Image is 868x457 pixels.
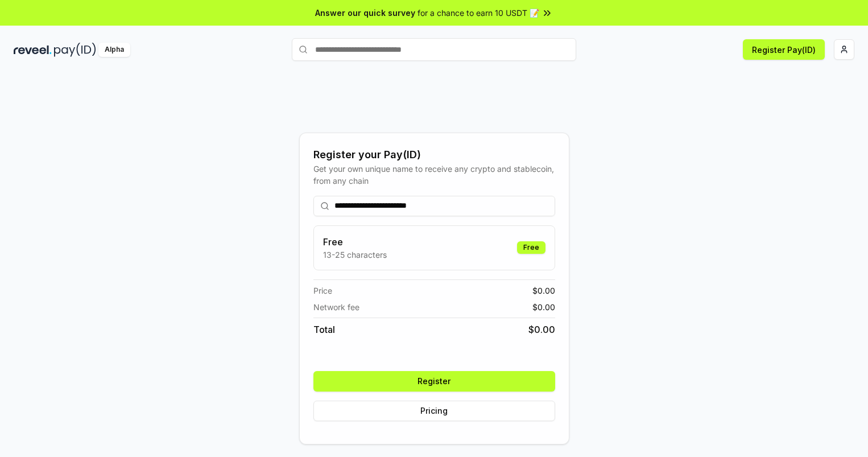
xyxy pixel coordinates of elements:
[743,39,825,60] button: Register Pay(ID)
[14,43,52,57] img: reveel_dark
[313,285,332,297] span: Price
[54,43,96,57] img: pay_id
[418,7,539,19] span: for a chance to earn 10 USDT 📝
[313,301,359,313] span: Network fee
[98,43,130,57] div: Alpha
[315,7,415,19] span: Answer our quick survey
[313,323,335,336] span: Total
[517,241,545,254] div: Free
[528,323,555,336] span: $ 0.00
[323,249,387,261] p: 13-25 characters
[313,147,555,163] div: Register your Pay(ID)
[313,163,555,187] div: Get your own unique name to receive any crypto and stablecoin, from any chain
[323,235,387,249] h3: Free
[313,371,555,392] button: Register
[532,301,555,313] span: $ 0.00
[532,285,555,297] span: $ 0.00
[313,401,555,421] button: Pricing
